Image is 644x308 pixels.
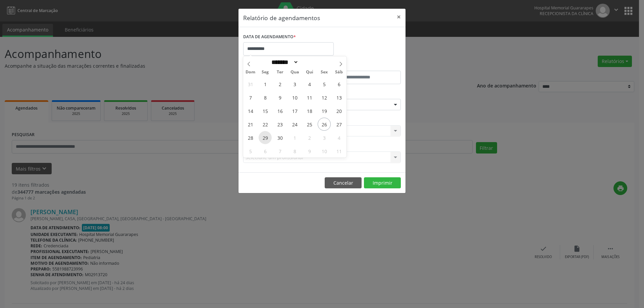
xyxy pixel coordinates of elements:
span: Dom [243,70,258,74]
span: Setembro 2, 2025 [273,77,286,90]
span: Setembro 17, 2025 [288,104,301,117]
span: Setembro 8, 2025 [259,91,272,104]
span: Qui [302,70,317,74]
span: Setembro 12, 2025 [318,91,331,104]
label: DATA DE AGENDAMENTO [243,32,296,42]
span: Setembro 29, 2025 [259,131,272,144]
button: Cancelar [325,177,362,189]
label: ATÉ [324,60,401,71]
span: Setembro 14, 2025 [244,104,257,117]
span: Setembro 16, 2025 [273,104,286,117]
span: Setembro 10, 2025 [288,91,301,104]
span: Setembro 30, 2025 [273,131,286,144]
span: Setembro 28, 2025 [244,131,257,144]
span: Setembro 21, 2025 [244,118,257,131]
span: Sex [317,70,332,74]
span: Ter [273,70,287,74]
span: Outubro 8, 2025 [288,144,301,158]
span: Setembro 19, 2025 [318,104,331,117]
span: Setembro 5, 2025 [318,77,331,90]
span: Setembro 1, 2025 [259,77,272,90]
span: Setembro 18, 2025 [303,104,316,117]
span: Setembro 7, 2025 [244,91,257,104]
span: Setembro 22, 2025 [259,118,272,131]
input: Year [299,59,321,66]
span: Setembro 4, 2025 [303,77,316,90]
span: Outubro 3, 2025 [318,131,331,144]
span: Outubro 10, 2025 [318,144,331,158]
span: Outubro 9, 2025 [303,144,316,158]
span: Setembro 27, 2025 [332,118,345,131]
span: Setembro 6, 2025 [332,77,345,90]
span: Setembro 26, 2025 [318,118,331,131]
span: Setembro 15, 2025 [259,104,272,117]
span: Sáb [332,70,346,74]
span: Outubro 5, 2025 [244,144,257,158]
button: Imprimir [364,177,401,189]
span: Setembro 25, 2025 [303,118,316,131]
span: Setembro 20, 2025 [332,104,345,117]
span: Setembro 3, 2025 [288,77,301,90]
span: Setembro 24, 2025 [288,118,301,131]
span: Setembro 23, 2025 [273,118,286,131]
span: Setembro 11, 2025 [303,91,316,104]
h5: Relatório de agendamentos [243,13,320,22]
span: Outubro 4, 2025 [332,131,345,144]
span: Outubro 6, 2025 [259,144,272,158]
span: Outubro 7, 2025 [273,144,286,158]
span: Setembro 9, 2025 [273,91,286,104]
span: Outubro 2, 2025 [303,131,316,144]
button: Close [392,9,406,25]
span: Setembro 13, 2025 [332,91,345,104]
span: Outubro 1, 2025 [288,131,301,144]
span: Outubro 11, 2025 [332,144,345,158]
span: Qua [287,70,302,74]
span: Seg [258,70,273,74]
span: Agosto 31, 2025 [244,77,257,90]
select: Month [269,59,299,66]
